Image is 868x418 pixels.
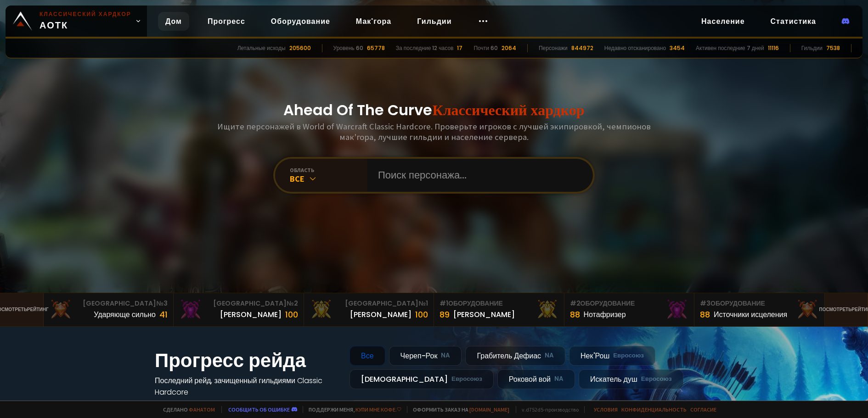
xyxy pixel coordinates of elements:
[451,374,482,383] font: Евросоюз
[367,44,385,52] font: 65778
[349,12,399,31] a: Мак'гора
[613,351,644,360] font: Евросоюз
[213,299,287,308] font: [GEOGRAPHIC_DATA]
[396,44,454,52] font: За последние 12 часов
[670,44,685,52] font: 3454
[418,299,426,308] font: №
[641,374,672,383] font: Евросоюз
[163,406,188,413] font: Сделано
[545,351,554,360] font: NA
[426,299,428,308] font: 1
[700,299,706,308] font: #
[819,306,851,313] font: Посмотреть
[604,44,666,52] font: Недавно отсканировано
[294,299,298,308] font: 2
[355,406,401,413] a: купи мне кофе.
[189,406,215,413] font: фанатом
[361,374,448,385] font: [DEMOGRAPHIC_DATA]
[355,406,397,413] font: купи мне кофе.
[283,100,432,120] font: Ahead Of The Curve
[453,309,515,320] font: [PERSON_NAME]
[39,10,131,18] font: Классический хардкор
[163,299,168,308] font: 3
[694,293,825,326] a: #3Оборудование88Источники исцеления
[158,12,189,31] a: Дом
[200,12,253,31] a: Прогресс
[309,406,355,413] font: Поддержи меня,
[473,44,498,52] font: Почти 60
[448,299,503,308] font: Оборудование
[701,16,745,27] font: Население
[361,351,374,361] font: Все
[400,351,438,361] font: Череп-Рок
[271,16,330,27] font: Оборудование
[768,44,779,52] font: 11116
[290,173,304,184] font: Все
[441,351,450,360] font: NA
[446,299,448,308] font: 1
[457,44,462,52] font: 17
[700,309,710,320] font: 88
[690,406,716,413] a: Согласие
[564,293,695,326] a: #2Оборудование88Нотафризер
[571,44,593,52] font: 844972
[706,299,710,308] font: 3
[413,406,468,413] font: Оформить заказ на
[44,293,174,326] a: [GEOGRAPHIC_DATA]№3Ударяюще сильно41
[502,44,516,52] font: 2064
[469,406,509,413] a: [DOMAIN_NAME]
[545,406,579,413] font: производство
[415,309,428,320] font: 100
[522,406,526,413] font: v.
[155,398,245,409] a: Посмотреть весь прогресс
[576,299,581,308] font: 2
[417,16,451,27] font: Гильдии
[350,309,411,320] font: [PERSON_NAME]
[345,299,418,308] font: [GEOGRAPHIC_DATA]
[83,299,156,308] font: [GEOGRAPHIC_DATA]
[264,12,338,31] a: Оборудование
[440,299,446,308] font: #
[434,293,564,326] a: #1Оборудование89[PERSON_NAME]
[174,293,304,326] a: [GEOGRAPHIC_DATA]№2[PERSON_NAME]100
[581,351,609,361] font: Нек'Рош
[763,12,823,31] a: Статистика
[581,299,635,308] font: Оборудование
[771,16,816,27] font: Статистика
[714,309,787,320] font: Источники исцеления
[228,406,290,413] a: Сообщить об ошибке
[237,44,286,52] font: Летальные исходы
[304,293,434,326] a: [GEOGRAPHIC_DATA]№1[PERSON_NAME]100
[289,44,311,52] font: 205600
[220,309,282,320] font: [PERSON_NAME]
[333,44,363,52] font: Уровень 60
[372,159,582,192] input: Поиск персонажа...
[155,375,322,397] font: Последний рейд, зачищенный гильдиями Classic Hardcore
[621,406,687,413] a: Конфиденциальность
[543,406,545,413] font: -
[584,309,626,320] font: Нотафризер
[287,299,294,308] font: №
[590,374,637,385] font: Искатель душ
[27,306,49,313] font: рейтинг
[94,309,156,320] font: Ударяюще сильно
[285,309,298,320] font: 100
[710,299,765,308] font: Оборудование
[826,44,840,52] font: 7538
[39,19,68,32] font: АОТК
[410,12,459,31] a: Гильдии
[594,406,618,413] a: Условия
[509,374,551,385] font: Роковой вой
[539,44,568,52] font: Персонажи
[156,299,163,308] font: №
[440,309,450,320] font: 89
[165,16,182,27] font: Дом
[155,347,306,374] font: Прогресс рейда
[801,44,823,52] font: Гильдии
